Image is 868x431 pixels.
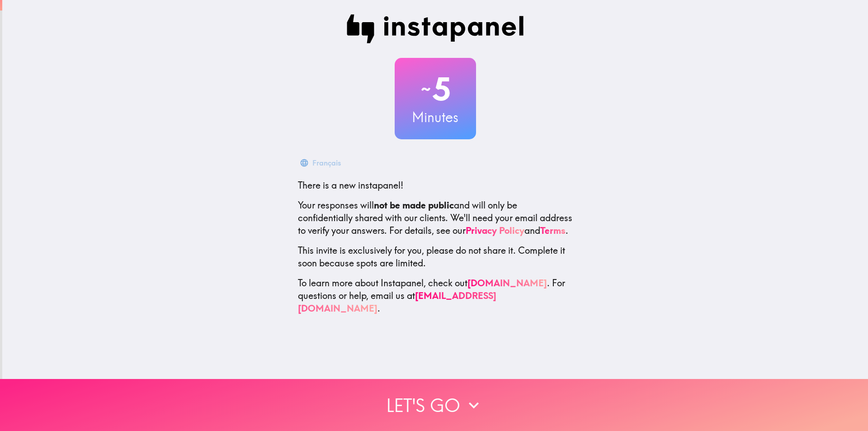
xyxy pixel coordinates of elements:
[312,156,341,169] div: Français
[540,225,566,236] a: Terms
[347,14,524,43] img: Instapanel
[466,225,524,236] a: Privacy Policy
[298,199,573,237] p: Your responses will and will only be confidentially shared with our clients. We'll need your emai...
[298,180,403,191] span: There is a new instapanel!
[298,154,344,172] button: Français
[467,277,547,289] a: [DOMAIN_NAME]
[395,108,476,127] h3: Minutes
[374,199,454,211] b: not be made public
[420,76,432,103] span: ~
[298,290,496,314] a: [EMAIL_ADDRESS][DOMAIN_NAME]
[395,71,476,108] h2: 5
[298,277,573,315] p: To learn more about Instapanel, check out . For questions or help, email us at .
[298,244,573,270] p: This invite is exclusively for you, please do not share it. Complete it soon because spots are li...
